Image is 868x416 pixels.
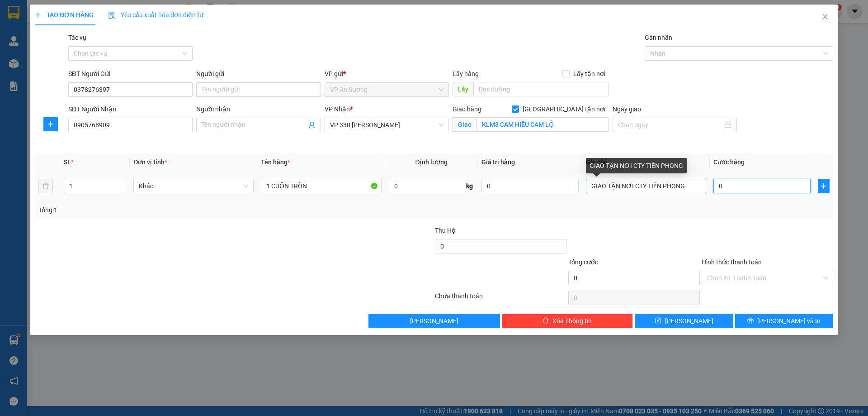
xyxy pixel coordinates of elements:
button: deleteXóa Thông tin [502,314,633,328]
label: Ngày giao [613,105,641,113]
span: VP 330 [PERSON_NAME] [68,5,132,25]
span: 100.000 [38,51,71,61]
span: Thu hộ: [3,62,31,72]
span: Xóa Thông tin [552,316,592,326]
label: Tác vụ [68,34,86,41]
div: SĐT Người Nhận [68,104,193,114]
span: SL [64,158,71,166]
span: [PERSON_NAME] và In [757,316,821,326]
button: plus [818,179,830,193]
span: VP An Sương [330,83,443,96]
label: Gán nhãn [645,34,672,41]
th: Ghi chú [582,153,710,171]
input: Dọc đường [473,82,609,96]
span: Thu Hộ [435,227,456,234]
button: [PERSON_NAME] [368,314,500,328]
span: 0 [18,51,23,61]
input: Ghi Chú [586,179,706,193]
span: save [655,317,661,325]
input: 0 [481,179,579,193]
div: VP gửi [325,69,449,79]
span: user-add [308,121,316,129]
span: Giao: [68,38,132,47]
button: plus [43,117,58,131]
span: CC: [23,51,36,61]
span: TẠO ĐƠN HÀNG [35,11,94,19]
span: [GEOGRAPHIC_DATA] tận nơi [519,104,609,114]
span: 0 [33,62,38,72]
span: GIO LINH 73 [85,38,132,48]
span: plus [35,12,41,18]
input: Giao tận nơi [476,117,609,132]
span: Đơn vị tính [133,158,167,166]
span: Giá trị hàng [481,158,515,166]
span: VP An Sương [4,6,42,26]
span: Lấy [453,82,473,96]
span: kg [465,179,474,193]
span: VP Nhận [325,105,350,113]
span: [PERSON_NAME] [665,316,713,326]
button: save[PERSON_NAME] [635,314,733,328]
span: Lấy: [4,38,17,47]
button: Close [812,5,838,30]
span: Cước hàng [713,158,745,166]
span: plus [44,120,57,128]
span: Tổng cước [568,258,598,266]
span: 0932568619 [68,26,118,36]
p: Nhận: [68,5,132,25]
span: Lấy tận nơi [570,69,609,79]
span: Giao hàng [453,105,481,113]
span: VP 330 Lê Duẫn [330,118,443,132]
button: delete [38,179,53,193]
button: printer[PERSON_NAME] và In [735,314,833,328]
div: SĐT Người Gửi [68,69,193,79]
label: Hình thức thanh toán [702,258,762,266]
span: close [821,13,829,20]
span: Lấy hàng [453,70,479,77]
p: Gửi: [4,6,66,26]
span: Tên hàng [261,158,290,166]
span: printer [747,317,754,325]
div: Người gửi [196,69,321,79]
div: Người nhận [196,104,321,114]
div: Chưa thanh toán [434,291,567,307]
span: 0972985680 [4,27,53,37]
span: Yêu cầu xuất hóa đơn điện tử [108,11,203,19]
span: Định lượng [415,158,448,166]
span: Khác [139,179,248,193]
img: icon [108,12,115,19]
span: Giao [453,117,476,132]
input: Ngày giao [618,120,723,130]
div: GIAO TẬN NƠI CTY TIẾN PHONG [586,158,687,173]
span: plus [818,182,829,190]
input: VD: Bàn, Ghế [261,179,381,193]
span: delete [542,317,549,325]
span: [PERSON_NAME] [410,316,458,326]
span: CR: [3,51,16,61]
div: Tổng: 1 [38,205,335,215]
